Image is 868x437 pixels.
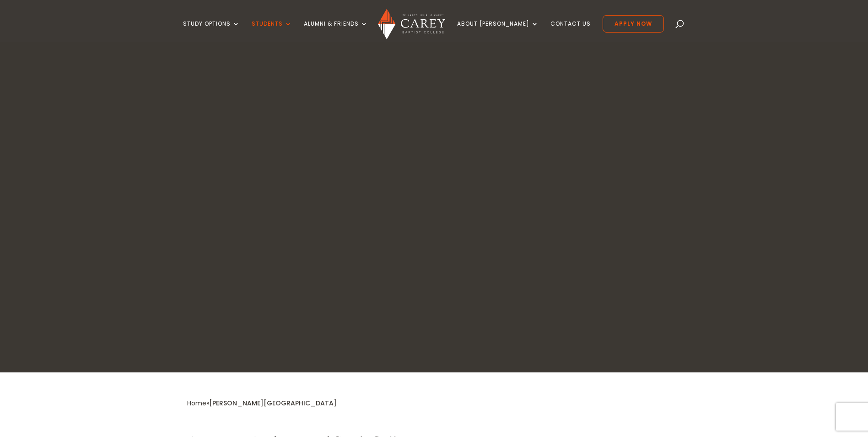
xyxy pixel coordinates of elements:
a: Apply Now [603,15,664,33]
img: Carey Baptist College [378,9,445,39]
span: [PERSON_NAME][GEOGRAPHIC_DATA] [209,399,337,408]
a: Home [187,399,206,408]
a: Alumni & Friends [304,21,368,42]
a: Students [252,21,292,42]
a: Study Options [183,21,240,42]
a: Contact Us [550,21,591,42]
a: About [PERSON_NAME] [457,21,539,42]
span: » [187,399,337,408]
